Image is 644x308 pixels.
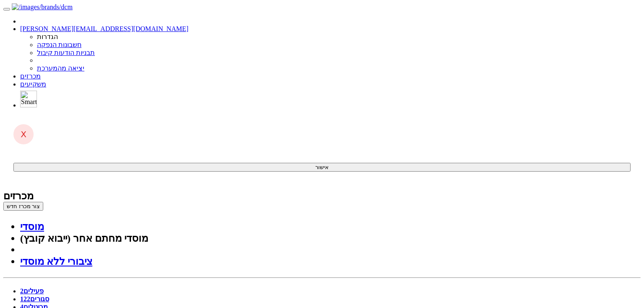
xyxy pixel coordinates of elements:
span: 122 [20,295,30,303]
a: מוסדי מחתם אחר (ייבוא קובץ) [20,233,148,244]
a: משקיעים [20,81,46,88]
button: צור מכרז חדש [3,202,43,211]
a: חשבונות הנפקה [37,41,81,48]
span: X [21,129,26,139]
a: יציאה מהמערכת [37,65,84,72]
a: פעילים [20,287,44,295]
a: מוסדי [20,221,44,232]
img: /images/brands/dcm [12,3,73,11]
a: ציבורי ללא מוסדי [20,256,92,267]
a: מכרזים [20,73,41,80]
button: אישור [13,163,631,172]
a: סגורים [20,295,49,303]
img: SmartBull Logo [20,91,37,107]
li: הגדרות [37,33,641,41]
div: מכרזים [3,190,641,202]
span: 2 [20,287,24,295]
a: [PERSON_NAME][EMAIL_ADDRESS][DOMAIN_NAME] [20,25,188,32]
a: תבניות הודעות קיבול [37,49,95,56]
